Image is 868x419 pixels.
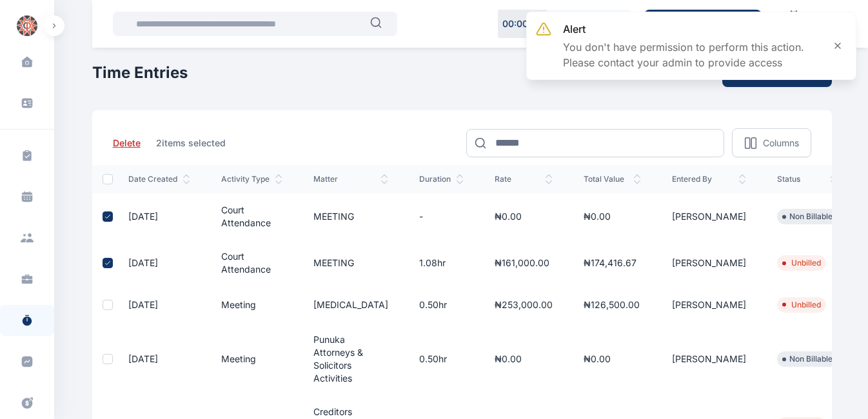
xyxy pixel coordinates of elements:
[502,17,542,30] p: 00 : 00 : 00
[584,257,636,268] span: ₦174,416.67
[113,193,206,240] td: [DATE]
[656,323,762,395] td: [PERSON_NAME]
[584,299,640,310] span: ₦126,500.00
[782,354,833,364] li: Non Billable
[782,211,833,222] li: Non Billable
[92,63,188,83] h2: Time Entries
[128,174,190,184] span: Date Created
[732,128,811,157] button: Columns
[298,193,404,240] td: MEETING
[113,323,206,395] td: [DATE]
[563,21,821,37] h3: alert
[298,286,404,323] td: [MEDICAL_DATA]
[419,299,447,310] span: 0.50hr
[495,211,522,222] span: ₦0.00
[782,258,821,268] li: Unbilled
[113,286,206,323] td: [DATE]
[763,137,799,150] p: Columns
[419,353,447,364] span: 0.50hr
[298,323,404,395] td: Punuka Attorneys & Solicitors Activities
[156,137,226,150] p: 2 items selected
[563,39,821,70] p: You don't have permission to perform this action. Please contact your admin to provide access
[656,193,762,240] td: [PERSON_NAME]
[495,299,553,310] span: ₦253,000.00
[656,286,762,323] td: [PERSON_NAME]
[221,174,282,184] span: Activity Type
[495,257,549,268] span: ₦161,000.00
[221,251,271,275] a: Court Attendance
[298,240,404,286] td: MEETING
[672,174,746,184] span: Entered By
[419,174,464,184] span: Duration
[113,240,206,286] td: [DATE]
[221,299,256,310] a: Meeting
[313,174,388,184] span: Matter
[221,353,256,364] a: Meeting
[772,5,816,43] a: Calendar
[656,240,762,286] td: [PERSON_NAME]
[113,137,141,150] button: Delete
[419,211,423,222] span: -
[419,257,446,268] span: 1.08hr
[495,174,553,184] span: Rate
[777,174,838,184] span: status
[584,211,611,222] span: ₦0.00
[495,353,522,364] span: ₦0.00
[221,204,271,228] a: Court Attendance
[584,174,641,184] span: Total Value
[584,353,611,364] span: ₦0.00
[782,300,821,310] li: Unbilled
